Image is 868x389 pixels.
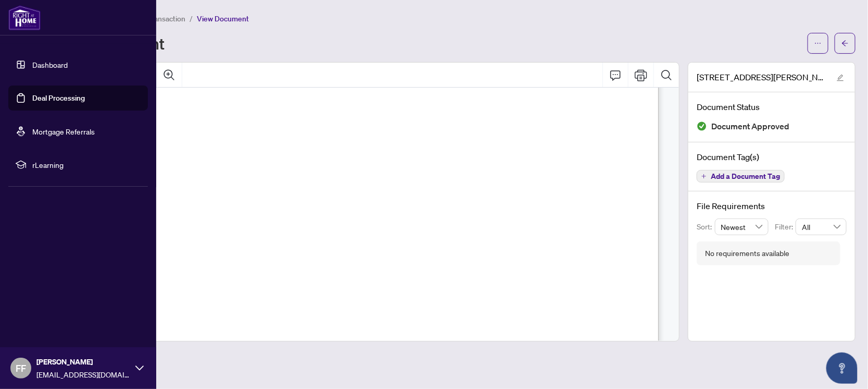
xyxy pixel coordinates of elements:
[814,40,822,47] span: ellipsis
[8,5,41,30] img: logo
[775,221,796,233] p: Filter:
[697,121,707,131] img: Document Status
[705,248,789,259] div: No requirements available
[130,14,185,23] span: View Transaction
[697,101,847,113] h4: Document Status
[697,170,785,183] button: Add a Document Tag
[697,151,847,163] h4: Document Tag(s)
[32,93,85,103] a: Deal Processing
[837,74,844,81] span: edit
[826,352,858,384] button: Open asap
[32,60,68,69] a: Dashboard
[802,219,840,235] span: All
[841,40,849,47] span: arrow-left
[697,200,847,212] h4: File Requirements
[32,159,141,171] span: rLearning
[721,219,763,235] span: Newest
[697,221,715,233] p: Sort:
[197,14,249,23] span: View Document
[190,13,193,25] li: /
[697,71,827,83] span: [STREET_ADDRESS][PERSON_NAME] - trade sheet - [PERSON_NAME] to review.pdf
[36,369,130,380] span: [EMAIL_ADDRESS][DOMAIN_NAME]
[701,174,707,179] span: plus
[711,173,780,180] span: Add a Document Tag
[36,356,130,368] span: [PERSON_NAME]
[711,119,789,133] span: Document Approved
[16,361,26,375] span: FF
[32,127,95,136] a: Mortgage Referrals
